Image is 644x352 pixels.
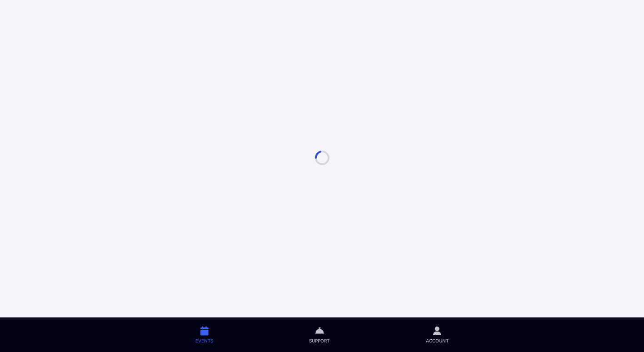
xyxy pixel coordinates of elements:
a: Support [261,317,378,352]
span: Support [309,337,329,344]
span: Account [426,337,449,344]
a: Events [148,317,261,352]
a: Account [378,317,496,352]
span: Events [195,337,213,344]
